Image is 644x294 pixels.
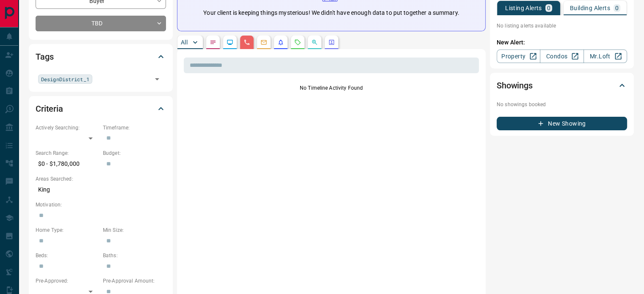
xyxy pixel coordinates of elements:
p: Min Size: [103,226,166,234]
p: Areas Searched: [36,175,166,183]
a: Condos [540,49,583,63]
svg: Opportunities [311,39,318,46]
p: 0 [547,5,550,11]
p: All [181,39,188,45]
p: Pre-Approval Amount: [103,277,166,285]
svg: Calls [243,39,250,46]
p: Actively Searching: [36,124,99,132]
p: 0 [615,5,619,11]
svg: Agent Actions [328,39,335,46]
p: Timeframe: [103,124,166,132]
button: New Showing [497,117,627,130]
a: Mr.Loft [583,49,627,63]
h2: Showings [497,79,533,92]
a: Property [497,49,540,63]
p: Home Type: [36,226,99,234]
p: Building Alerts [570,5,610,11]
p: Pre-Approved: [36,277,99,285]
p: Motivation: [36,201,166,209]
button: Open [151,73,163,85]
p: Baths: [103,252,166,259]
p: King [36,183,166,197]
p: Budget: [103,149,166,157]
div: TBD [36,16,166,31]
p: Beds: [36,252,99,259]
p: No Timeline Activity Found [184,84,479,92]
p: $0 - $1,780,000 [36,157,99,171]
p: No showings booked [497,101,627,108]
svg: Lead Browsing Activity [227,39,233,46]
svg: Requests [294,39,301,46]
p: No listing alerts available [497,22,627,30]
div: Tags [36,47,166,67]
div: Criteria [36,99,166,119]
div: Showings [497,75,627,96]
p: Listing Alerts [505,5,542,11]
span: DesignDistrict_1 [41,75,89,83]
p: Your client is keeping things mysterious! We didn't have enough data to put together a summary. [203,8,459,17]
svg: Notes [210,39,216,46]
h2: Criteria [36,102,63,115]
p: New Alert: [497,38,627,47]
svg: Listing Alerts [277,39,284,46]
svg: Emails [260,39,267,46]
h2: Tags [36,50,53,63]
p: Search Range: [36,149,99,157]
